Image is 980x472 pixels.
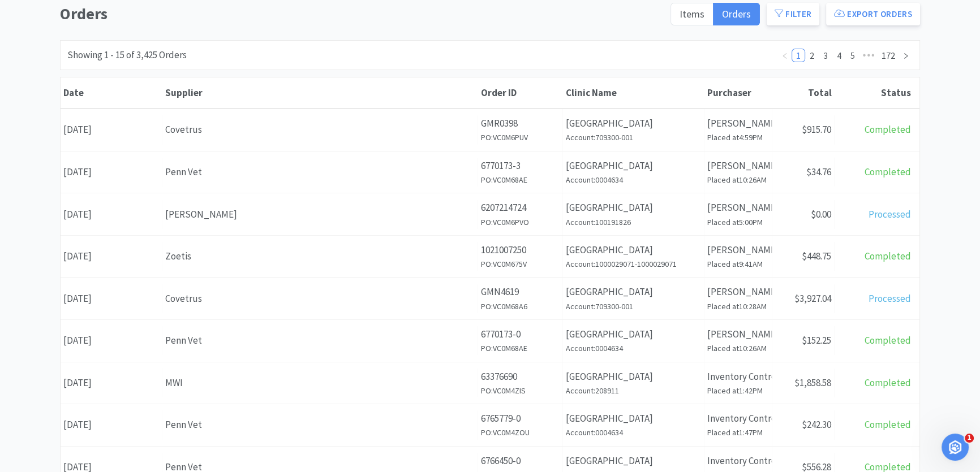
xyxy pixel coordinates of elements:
p: [GEOGRAPHIC_DATA] [566,284,701,300]
p: [PERSON_NAME] [707,200,769,215]
div: Showing 1 - 15 of 3,425 Orders [67,47,187,63]
li: 3 [819,49,832,62]
p: [GEOGRAPHIC_DATA] [566,243,701,258]
h6: PO: VC0M68AE [481,174,560,186]
p: 6770173-0 [481,327,560,342]
div: [DATE] [61,326,162,355]
span: Completed [865,376,911,389]
h6: PO: VC0M68A6 [481,300,560,313]
a: 5 [846,49,859,62]
li: 1 [792,49,805,62]
div: Status [837,86,911,99]
button: Filter [767,3,819,25]
h6: Account: 0004634 [566,342,701,354]
h6: Placed at 5:00PM [707,216,769,228]
span: Completed [865,166,911,178]
h6: Placed at 1:42PM [707,384,769,397]
div: [DATE] [61,369,162,397]
div: Total [775,86,832,99]
h6: Placed at 10:26AM [707,174,769,186]
h6: PO: VC0M68AE [481,342,560,354]
h6: PO: VC0M4ZIS [481,384,560,397]
div: Supplier [165,86,475,99]
p: [PERSON_NAME] [707,327,769,342]
p: [GEOGRAPHIC_DATA] [566,200,701,215]
h6: Placed at 10:28AM [707,300,769,313]
h6: Account: 100191826 [566,216,701,228]
span: $0.00 [811,208,831,220]
li: 5 [846,49,859,62]
p: 6765779-0 [481,411,560,426]
div: Date [63,86,160,99]
h6: Account: 709300-001 [566,131,701,144]
p: [GEOGRAPHIC_DATA] [566,158,701,174]
a: 172 [878,49,899,62]
h6: PO: VC0M675V [481,258,560,270]
div: Penn Vet [165,333,475,348]
h6: Account: 1000029071-1000029071 [566,258,701,270]
span: Orders [722,7,751,20]
h6: Account: 208911 [566,384,701,397]
a: 1 [792,49,805,62]
h6: PO: VC0M6PUV [481,131,560,144]
div: Purchaser [707,86,770,99]
li: Next 5 Pages [859,49,878,62]
div: Penn Vet [165,164,475,180]
span: Completed [865,123,911,136]
li: Previous Page [778,49,792,62]
h6: Account: 0004634 [566,174,701,186]
span: Items [680,7,704,20]
span: ••• [859,49,878,62]
span: Completed [865,418,911,431]
div: Covetrus [165,122,475,137]
span: Completed [865,250,911,262]
p: [GEOGRAPHIC_DATA] [566,327,701,342]
i: icon: left [781,53,788,59]
h6: PO: VC0M4ZOU [481,426,560,439]
p: Inventory Control Manager [707,411,769,426]
div: MWI [165,375,475,391]
span: $152.25 [802,334,831,347]
p: [PERSON_NAME] [707,158,769,174]
div: [DATE] [61,410,162,439]
p: [GEOGRAPHIC_DATA] [566,411,701,426]
h6: Account: 0004634 [566,426,701,439]
h6: Placed at 4:59PM [707,131,769,144]
iframe: Intercom live chat [942,434,969,461]
span: $448.75 [802,250,831,262]
h6: Placed at 1:47PM [707,426,769,439]
li: 172 [878,49,899,62]
span: Processed [869,292,911,305]
div: Covetrus [165,291,475,306]
a: 2 [806,49,818,62]
h6: Account: 709300-001 [566,300,701,313]
p: [PERSON_NAME] [707,116,769,131]
p: [GEOGRAPHIC_DATA] [566,453,701,469]
span: $1,858.58 [794,376,831,389]
div: [DATE] [61,284,162,313]
p: [PERSON_NAME] [707,243,769,258]
span: 1 [965,434,974,443]
div: [DATE] [61,200,162,229]
div: Zoetis [165,249,475,264]
p: Inventory Control Manager [707,369,769,384]
div: [PERSON_NAME] [165,207,475,222]
span: Processed [869,208,911,220]
div: Clinic Name [566,86,702,99]
span: $34.76 [806,166,831,178]
h6: PO: VC0M6PVO [481,216,560,228]
h6: Placed at 9:41AM [707,258,769,270]
p: 6766450-0 [481,453,560,469]
p: 6207214724 [481,200,560,215]
span: Completed [865,334,911,347]
h6: Placed at 10:26AM [707,342,769,354]
div: Order ID [481,86,560,99]
p: 1021007250 [481,243,560,258]
div: [DATE] [61,115,162,144]
a: 3 [819,49,832,62]
p: 6770173-3 [481,158,560,174]
p: [PERSON_NAME] [707,284,769,300]
button: Export Orders [826,3,920,25]
li: 2 [805,49,819,62]
i: icon: right [902,53,909,59]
